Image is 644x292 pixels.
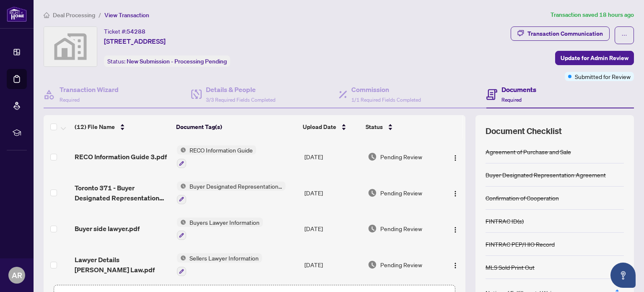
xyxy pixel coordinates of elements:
[7,6,27,22] img: logo
[186,145,256,155] span: RECO Information Guide
[449,150,462,163] button: Logo
[12,269,22,281] span: AR
[301,247,364,283] td: [DATE]
[127,58,227,65] span: New Submission - Processing Pending
[301,211,364,247] td: [DATE]
[486,239,555,249] div: FINTRAC PEP/HIO Record
[299,115,362,139] th: Upload Date
[555,51,634,65] button: Update for Admin Review
[186,182,286,191] span: Buyer Designated Representation Agreement
[486,125,562,137] span: Document Checklist
[53,11,95,19] span: Deal Processing
[177,145,256,168] button: Status IconRECO Information Guide
[368,188,377,197] img: Document Status
[486,170,606,179] div: Buyer Designated Representation Agreement
[575,72,631,81] span: Submitted for Review
[452,155,459,161] img: Logo
[177,182,286,204] button: Status IconBuyer Designated Representation Agreement
[452,190,459,197] img: Logo
[366,122,383,132] span: Status
[60,97,80,103] span: Required
[380,152,422,161] span: Pending Review
[368,224,377,233] img: Document Status
[380,260,422,269] span: Pending Review
[561,51,628,65] span: Update for Admin Review
[486,147,571,156] div: Agreement of Purchase and Sale
[104,36,166,46] span: [STREET_ADDRESS]
[177,218,263,240] button: Status IconBuyers Lawyer Information
[104,55,230,67] div: Status:
[206,84,275,95] h4: Details & People
[351,84,421,95] h4: Commission
[380,224,422,233] span: Pending Review
[75,255,170,275] span: Lawyer Details [PERSON_NAME] Law.pdf
[44,12,49,18] span: home
[75,224,140,234] span: Buyer side lawyer.pdf
[368,152,377,161] img: Document Status
[75,152,167,162] span: RECO Information Guide 3.pdf
[301,139,364,175] td: [DATE]
[486,216,524,226] div: FINTRAC ID(s)
[177,218,186,227] img: Status Icon
[527,27,603,40] div: Transaction Communication
[380,188,422,197] span: Pending Review
[449,258,462,271] button: Logo
[368,260,377,269] img: Document Status
[186,218,263,227] span: Buyers Lawyer Information
[44,27,97,66] img: svg%3e
[511,26,610,41] button: Transaction Communication
[75,122,115,132] span: (12) File Name
[206,97,275,103] span: 3/3 Required Fields Completed
[351,97,421,103] span: 1/1 Required Fields Completed
[610,263,636,288] button: Open asap
[104,26,145,36] div: Ticket #:
[71,115,173,139] th: (12) File Name
[486,263,535,272] div: MLS Sold Print Out
[501,84,536,95] h4: Documents
[186,253,262,263] span: Sellers Lawyer Information
[301,175,364,211] td: [DATE]
[452,262,459,269] img: Logo
[449,186,462,200] button: Logo
[449,222,462,235] button: Logo
[173,115,300,139] th: Document Tag(s)
[621,32,627,38] span: ellipsis
[177,253,186,263] img: Status Icon
[127,28,145,35] span: 54288
[60,84,119,95] h4: Transaction Wizard
[486,193,559,203] div: Confirmation of Cooperation
[362,115,441,139] th: Status
[99,10,101,20] li: /
[452,226,459,233] img: Logo
[551,10,634,20] article: Transaction saved 18 hours ago
[303,122,336,132] span: Upload Date
[104,11,149,19] span: View Transaction
[501,97,522,103] span: Required
[177,253,262,276] button: Status IconSellers Lawyer Information
[177,182,186,191] img: Status Icon
[75,183,170,203] span: Toronto 371 - Buyer Designated Representation Agreement - Authority for Purchase or Lease 4.pdf
[177,145,186,155] img: Status Icon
